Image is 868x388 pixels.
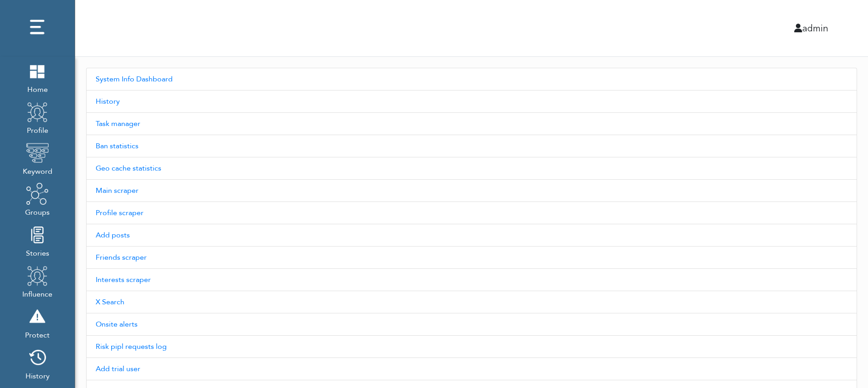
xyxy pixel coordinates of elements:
[86,336,857,358] a: Risk pipl requests log
[86,157,857,180] a: Geo cache statistics
[26,16,49,39] img: dots.png
[86,224,857,247] a: Add posts
[86,313,857,336] a: Onsite alerts
[86,247,857,269] a: Friends scraper
[26,223,49,246] img: stories.png
[86,291,857,313] a: X Search
[26,101,49,123] img: profile.png
[86,135,857,157] a: Ban statistics
[25,205,50,218] span: Groups
[26,346,49,369] img: history.png
[452,21,836,35] div: admin
[26,369,50,382] span: History
[86,180,857,202] a: Main scraper
[26,60,49,82] img: home.png
[26,182,49,205] img: groups.png
[26,305,49,328] img: risk.png
[23,164,52,177] span: Keyword
[86,91,857,113] a: History
[26,141,49,164] img: keyword.png
[25,328,50,341] span: Protect
[26,123,49,136] span: Profile
[86,202,857,224] a: Profile scraper
[86,68,857,91] a: System Info Dashboard
[26,264,49,287] img: profile.png
[86,269,857,291] a: Interests scraper
[26,82,49,95] span: Home
[86,358,857,380] a: Add trial user
[26,246,49,259] span: Stories
[86,113,857,135] a: Task manager
[22,287,52,300] span: Influence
